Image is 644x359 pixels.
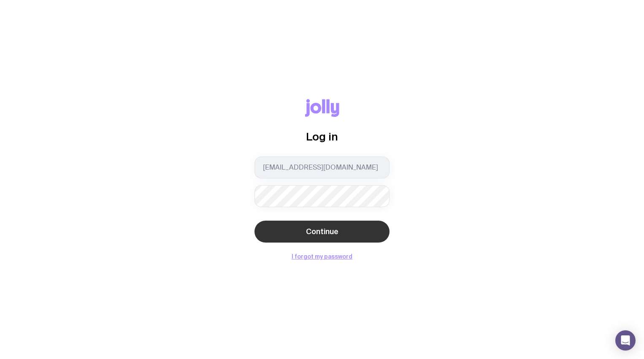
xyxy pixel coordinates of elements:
span: Continue [306,227,338,237]
button: I forgot my password [292,253,352,260]
input: you@email.com [254,157,390,178]
span: Log in [306,130,338,143]
button: Continue [254,221,390,243]
div: Open Intercom Messenger [615,330,636,351]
